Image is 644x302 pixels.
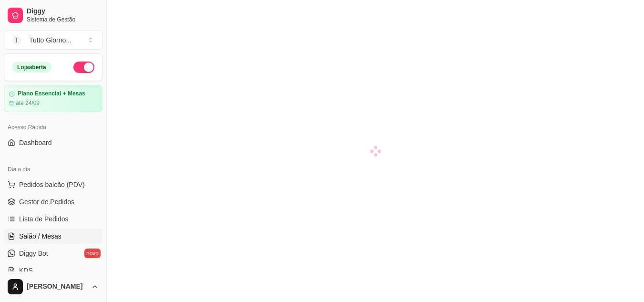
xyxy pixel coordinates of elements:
a: Salão / Mesas [4,229,102,244]
article: Plano Essencial + Mesas [18,90,85,97]
a: Gestor de Pedidos [4,194,102,209]
a: DiggySistema de Gestão [4,4,102,27]
div: Loja aberta [12,62,51,73]
article: até 24/09 [16,99,40,107]
span: Pedidos balcão (PDV) [19,180,85,189]
span: Diggy Bot [19,249,48,258]
button: [PERSON_NAME] [4,275,102,298]
div: Acesso Rápido [4,120,102,135]
span: KDS [19,266,33,275]
div: Tutto Giorno ... [29,35,72,45]
span: Sistema de Gestão [27,16,99,23]
a: Lista de Pedidos [4,211,102,227]
span: Lista de Pedidos [19,214,69,224]
button: Select a team [4,31,102,50]
span: [PERSON_NAME] [27,282,87,291]
div: Dia a dia [4,162,102,177]
button: Pedidos balcão (PDV) [4,177,102,192]
a: Diggy Botnovo [4,246,102,261]
span: Gestor de Pedidos [19,197,74,207]
a: Dashboard [4,135,102,150]
span: Diggy [27,7,99,16]
a: Plano Essencial + Mesasaté 24/09 [4,85,102,112]
a: KDS [4,263,102,278]
span: Salão / Mesas [19,231,61,241]
span: Dashboard [19,138,52,147]
button: Alterar Status [73,62,94,73]
span: T [12,35,21,45]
